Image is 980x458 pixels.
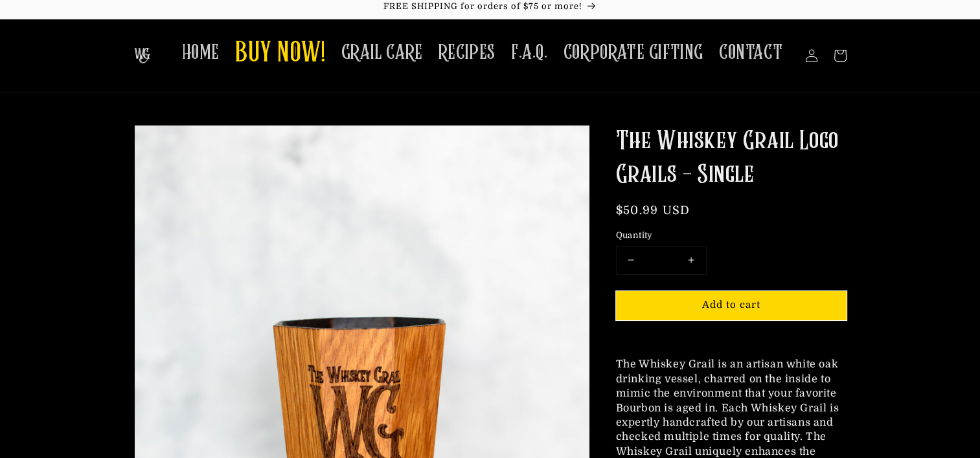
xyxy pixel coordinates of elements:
a: RECIPES [431,32,503,73]
a: HOME [174,32,227,73]
span: HOME [182,40,220,65]
label: Quantity [616,229,847,242]
img: The Whiskey Grail [134,48,150,63]
button: Add to cart [616,291,847,320]
a: BUY NOW! [227,28,334,80]
span: CORPORATE GIFTING [564,40,703,65]
span: CONTACT [719,40,782,65]
span: $50.99 USD [616,204,690,217]
span: GRAIL CARE [341,40,423,65]
span: BUY NOW! [235,36,326,72]
span: Add to cart [702,299,760,311]
a: F.A.Q. [503,32,556,73]
span: F.A.Q. [511,40,548,65]
a: CONTACT [711,32,790,73]
a: GRAIL CARE [334,32,431,73]
p: FREE SHIPPING for orders of $75 or more! [13,1,967,12]
h1: The Whiskey Grail Logo Grails - Single [616,125,847,192]
span: RECIPES [439,40,496,65]
a: CORPORATE GIFTING [556,32,711,73]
